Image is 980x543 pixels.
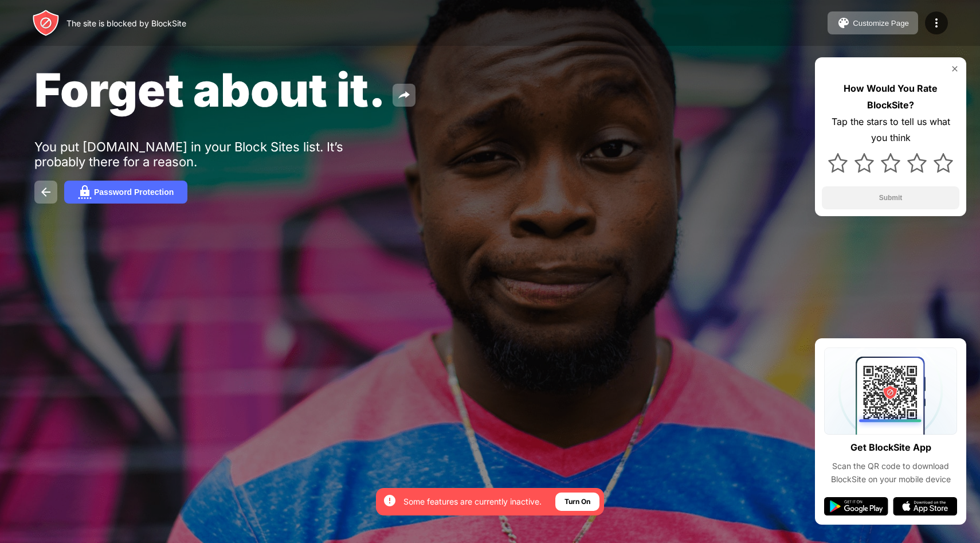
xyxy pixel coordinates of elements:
div: Customize Page [853,19,909,28]
div: Turn On [565,496,590,507]
img: header-logo.svg [32,9,60,37]
button: Customize Page [828,11,918,34]
div: Scan the QR code to download BlockSite on your mobile device [824,460,957,486]
img: star.svg [854,153,874,173]
img: google-play.svg [824,497,888,515]
img: back.svg [39,185,53,199]
img: star.svg [881,153,900,173]
img: star.svg [828,153,848,173]
button: Password Protection [64,181,187,204]
div: How Would You Rate BlockSite? [822,80,959,114]
div: Get BlockSite App [850,439,931,456]
img: star.svg [907,153,927,173]
img: pallet.svg [837,16,850,30]
img: password.svg [78,185,92,199]
div: Tap the stars to tell us what you think [822,114,959,147]
img: menu-icon.svg [930,16,943,30]
div: Password Protection [94,187,174,197]
img: app-store.svg [893,497,957,515]
button: Submit [822,186,959,209]
div: You put [DOMAIN_NAME] in your Block Sites list. It’s probably there for a reason. [34,139,389,169]
img: error-circle-white.svg [383,494,397,507]
img: share.svg [397,88,411,102]
div: The site is blocked by BlockSite [66,18,186,28]
img: rate-us-close.svg [950,64,959,73]
span: Forget about it. [34,62,386,118]
div: Some features are currently inactive. [403,496,542,507]
img: star.svg [934,153,953,173]
img: qrcode.svg [824,347,957,435]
